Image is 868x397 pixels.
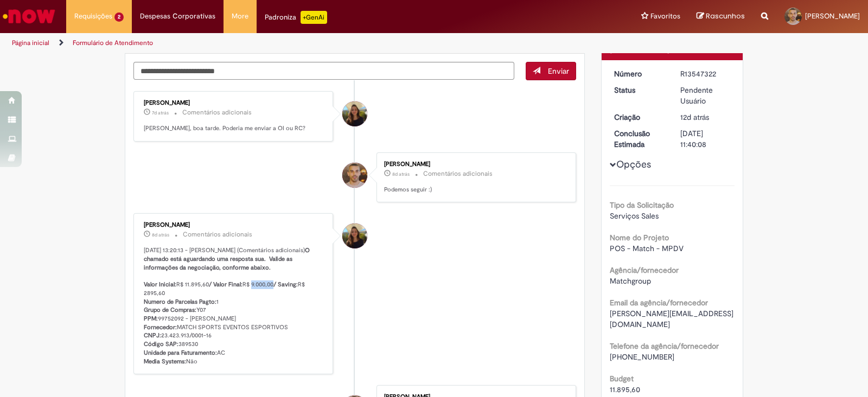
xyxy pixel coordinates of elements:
[144,349,217,357] b: Unidade para Faturamento:
[144,246,324,366] p: [DATE] 13:20:13 - [PERSON_NAME] (Comentários adicionais) R$ 11.895,60 R$ 9.000,00 R$ 2895,60 1 Y0...
[384,185,565,194] p: Podemos seguir :)
[273,280,298,289] b: / Saving:
[209,280,242,289] b: / Valor Final:
[610,244,684,253] span: POS - Match - MPDV
[606,68,673,79] dt: Número
[706,11,745,21] span: Rascunhos
[680,68,731,79] div: R13547322
[697,11,745,22] a: Rascunhos
[144,100,324,106] div: [PERSON_NAME]
[650,11,680,22] span: Favoritos
[680,128,731,150] div: [DATE] 11:40:08
[342,163,367,188] div: Guilherme Cabral
[144,124,324,133] p: [PERSON_NAME], boa tarde. Poderia me enviar a OI ou RC?
[73,39,153,47] a: Formulário de Atendimento
[610,233,669,242] b: Nome do Projeto
[805,11,860,21] span: [PERSON_NAME]
[144,222,324,228] div: [PERSON_NAME]
[610,276,651,286] span: Matchgroup
[342,223,367,248] div: Lara Moccio Breim Solera
[8,33,571,53] ul: Trilhas de página
[144,323,177,331] b: Fornecedor:
[140,11,215,22] span: Despesas Corporativas
[144,357,186,366] b: Media Systems:
[265,11,327,24] div: Padroniza
[144,331,161,340] b: CNPJ:
[606,112,673,123] dt: Criação
[144,306,196,314] b: Grupo de Compras:
[680,112,731,123] div: 18/09/2025 14:08:11
[384,161,565,168] div: [PERSON_NAME]
[548,66,569,76] span: Enviar
[610,265,679,275] b: Agência/fornecedor
[610,298,708,308] b: Email da agência/fornecedor
[182,108,252,117] small: Comentários adicionais
[610,374,634,383] b: Budget
[183,230,252,239] small: Comentários adicionais
[610,200,674,210] b: Tipo da Solicitação
[342,101,367,126] div: Lara Moccio Breim Solera
[144,298,216,306] b: Numero de Parcelas Pagto:
[152,232,169,238] span: 8d atrás
[392,171,410,177] span: 8d atrás
[301,11,327,24] p: +GenAi
[144,246,311,289] b: O chamado está aguardando uma resposta sua. Valide as informações da negociação, conforme abaixo....
[144,315,158,323] b: PPM:
[610,352,674,362] span: [PHONE_NUMBER]
[152,232,169,238] time: 22/09/2025 13:20:13
[152,110,169,116] span: 7d atrás
[606,85,673,95] dt: Status
[232,11,248,22] span: More
[610,211,659,221] span: Serviços Sales
[423,169,493,178] small: Comentários adicionais
[610,309,733,329] span: [PERSON_NAME][EMAIL_ADDRESS][DOMAIN_NAME]
[610,385,640,394] span: 11.895,60
[680,85,731,106] div: Pendente Usuário
[74,11,112,22] span: Requisições
[12,39,49,47] a: Página inicial
[144,340,178,348] b: Código SAP:
[610,341,719,351] b: Telefone da agência/fornecedor
[680,112,709,122] time: 18/09/2025 14:08:11
[1,5,57,27] img: ServiceNow
[114,12,124,22] span: 2
[680,112,709,122] span: 12d atrás
[526,62,576,80] button: Enviar
[133,62,514,80] textarea: Digite sua mensagem aqui...
[606,128,673,150] dt: Conclusão Estimada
